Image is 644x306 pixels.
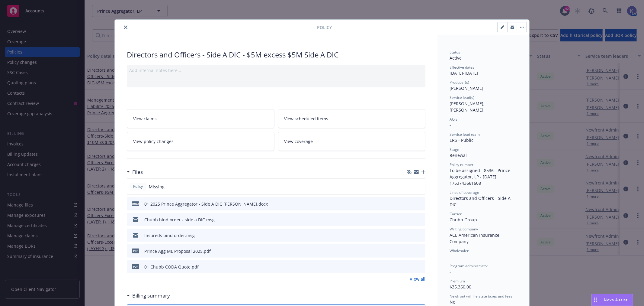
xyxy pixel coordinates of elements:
h3: Files [132,168,143,176]
span: - [450,122,451,128]
span: pdf [132,249,139,253]
span: [PERSON_NAME], [PERSON_NAME] [450,101,486,113]
div: Billing summary [127,292,170,300]
span: [PERSON_NAME] [450,85,483,91]
div: Prince Agg ML Proposal 2025.pdf [144,248,211,254]
button: download file [408,248,413,254]
span: ERS - Public [450,137,473,143]
span: Carrier [450,211,462,216]
div: Drag to move [592,294,599,306]
span: Premium [450,278,465,284]
button: preview file [418,248,423,254]
span: Wholesaler [450,248,469,253]
span: pdf [132,264,139,269]
span: Program administrator [450,263,488,269]
span: No [450,299,455,305]
span: - [450,269,451,275]
span: View coverage [284,138,313,145]
a: View scheduled items [278,109,426,128]
span: Status [450,50,460,55]
span: Renewal [450,152,467,158]
span: Policy number [450,162,473,167]
span: docx [132,201,139,206]
span: Effective dates [450,65,474,70]
span: Stage [450,147,459,152]
div: Files [127,168,143,176]
span: $35,360.00 [450,284,471,290]
span: View policy changes [133,138,174,145]
div: 01 Chubb CODA Quote.pdf [144,264,199,270]
button: download file [408,216,413,223]
span: Missing [149,184,165,190]
button: Nova Assist [591,294,633,306]
button: preview file [418,264,423,270]
span: To be assigned - 8536 - Prince Aggregator, LP - [DATE] 1753743661608 [450,168,511,186]
span: Policy [132,184,144,189]
span: Nova Assist [604,297,628,302]
a: View coverage [278,132,426,151]
button: preview file [418,201,423,207]
span: Writing company [450,226,478,232]
span: Lines of coverage [450,190,479,195]
button: preview file [418,216,423,223]
div: Add internal notes here... [129,67,423,73]
span: View scheduled items [284,116,328,122]
button: preview file [418,232,423,239]
span: - [450,254,451,259]
span: Service lead team [450,132,480,137]
span: Producer(s) [450,80,469,85]
button: download file [408,264,413,270]
span: View claims [133,116,157,122]
button: download file [408,232,413,239]
span: Active [450,55,462,61]
h3: Billing summary [132,292,170,300]
span: ACE American Insurance Company [450,232,501,244]
button: close [122,24,129,31]
div: Insureds bind order.msg [144,232,195,239]
div: Chubb bind order - side a DIC.msg [144,216,215,223]
a: View all [410,276,425,282]
div: [DATE] - [DATE] [450,65,517,76]
span: Policy [317,24,332,31]
span: Service lead(s) [450,95,474,100]
span: AC(s) [450,117,459,122]
span: Chubb Group [450,217,477,223]
div: 01 2025 Prince Aggregator - Side A DIC [PERSON_NAME].docx [144,201,268,207]
div: Directors and Officers - Side A DIC - $5M excess $5M Side A DIC [127,50,425,60]
button: download file [408,201,413,207]
span: Newfront will file state taxes and fees [450,294,512,299]
a: View claims [127,109,274,128]
span: Directors and Officers - Side A DIC [450,195,512,207]
a: View policy changes [127,132,274,151]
